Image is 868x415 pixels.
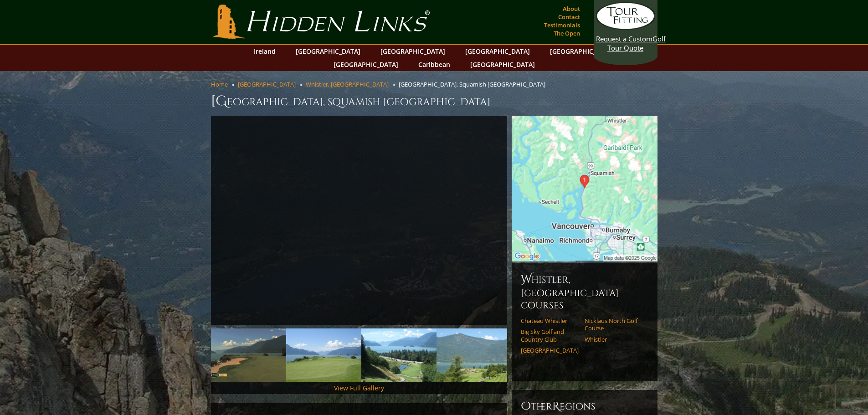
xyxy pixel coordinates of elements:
a: [GEOGRAPHIC_DATA] [461,45,534,58]
a: Ireland [249,45,280,58]
a: Home [211,80,228,88]
h6: ther egions [521,399,648,414]
span: O [521,399,531,414]
a: [GEOGRAPHIC_DATA] [291,45,365,58]
a: [GEOGRAPHIC_DATA] [545,45,619,58]
a: [GEOGRAPHIC_DATA] [238,80,296,88]
h1: [GEOGRAPHIC_DATA], Squamish [GEOGRAPHIC_DATA] [211,92,657,110]
a: [GEOGRAPHIC_DATA] [329,58,403,71]
a: Nicklaus North Golf Course [585,317,642,332]
span: Request a Custom [596,34,652,43]
a: View Full Gallery [334,384,384,392]
a: Contact [556,10,582,23]
span: R [552,399,560,414]
img: Google Map of 150 Country Club Rd, Furry Creek, BC V0N 3Z2, Canada [512,116,657,261]
a: Chateau Whistler [521,317,579,324]
a: The Open [551,27,582,40]
a: Caribbean [414,58,455,71]
a: Request a CustomGolf Tour Quote [596,2,655,52]
a: Big Sky Golf and Country Club [521,328,579,343]
a: About [560,2,582,15]
a: Whistler [585,336,642,343]
a: [GEOGRAPHIC_DATA] [466,58,539,71]
a: [GEOGRAPHIC_DATA] [376,45,450,58]
a: Whistler, [GEOGRAPHIC_DATA] [306,80,389,88]
a: [GEOGRAPHIC_DATA] [521,347,579,354]
a: Testimonials [542,19,582,31]
h6: Whistler, [GEOGRAPHIC_DATA] Courses [521,272,648,312]
li: [GEOGRAPHIC_DATA], Squamish [GEOGRAPHIC_DATA] [399,80,549,88]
